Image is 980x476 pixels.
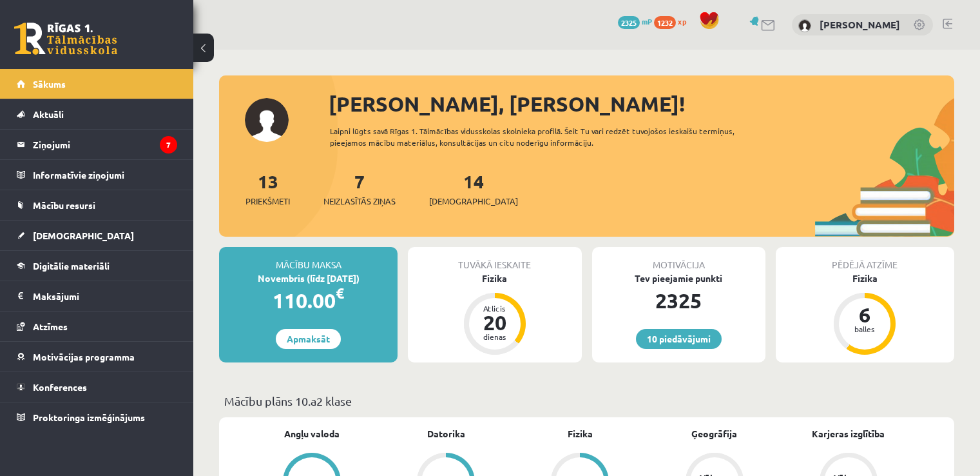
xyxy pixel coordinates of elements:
a: Angļu valoda [284,427,340,441]
span: Konferences [33,381,87,393]
span: Atzīmes [33,321,68,332]
a: 13Priekšmeti [245,170,290,208]
span: € [336,284,344,302]
div: Pēdējā atzīme [776,247,954,272]
a: Apmaksāt [276,329,341,349]
a: 1232 xp [654,16,693,26]
a: Motivācijas programma [17,342,177,372]
a: 2325 mP [618,16,652,26]
div: Tuvākā ieskaite [408,247,581,272]
a: 14[DEMOGRAPHIC_DATA] [429,170,518,208]
span: 1232 [654,16,676,29]
span: mP [642,16,652,26]
div: 110.00 [219,285,398,316]
span: Proktoringa izmēģinājums [33,412,145,423]
span: Digitālie materiāli [33,260,110,272]
div: Motivācija [592,247,765,272]
a: Karjeras izglītība [812,427,885,441]
div: balles [845,325,884,333]
a: Konferences [17,372,177,402]
div: Laipni lūgts savā Rīgas 1. Tālmācības vidusskolas skolnieka profilā. Šeit Tu vari redzēt tuvojošo... [330,125,771,148]
a: 7Neizlasītās ziņas [323,170,396,208]
a: 10 piedāvājumi [636,329,722,349]
div: Fizika [776,272,954,285]
span: Sākums [33,78,66,90]
a: Rīgas 1. Tālmācības vidusskola [14,23,117,55]
div: Mācību maksa [219,247,398,272]
div: Novembris (līdz [DATE]) [219,272,398,285]
a: [DEMOGRAPHIC_DATA] [17,221,177,250]
legend: Ziņojumi [33,130,177,159]
a: [PERSON_NAME] [820,18,900,31]
div: 2325 [592,285,765,316]
span: Aktuāli [33,108,64,120]
a: Proktoringa izmēģinājums [17,402,177,432]
span: [DEMOGRAPHIC_DATA] [33,230,134,241]
a: Digitālie materiāli [17,251,177,281]
img: Bernards Zariņš [798,19,811,32]
a: Ģeogrāfija [691,427,737,441]
span: [DEMOGRAPHIC_DATA] [429,195,518,208]
span: Mācību resursi [33,199,95,211]
span: Priekšmeti [245,195,290,208]
a: Informatīvie ziņojumi [17,160,177,190]
a: Mācību resursi [17,190,177,220]
div: Fizika [408,272,581,285]
a: Aktuāli [17,99,177,129]
div: [PERSON_NAME], [PERSON_NAME]! [329,88,954,119]
a: Ziņojumi7 [17,130,177,159]
div: 6 [845,304,884,325]
div: Atlicis [476,304,514,312]
a: Fizika 6 balles [776,272,954,357]
div: Tev pieejamie punkti [592,272,765,285]
legend: Maksājumi [33,281,177,311]
a: Maksājumi [17,281,177,311]
span: Motivācijas programma [33,351,135,362]
div: dienas [476,333,514,341]
legend: Informatīvie ziņojumi [33,160,177,190]
a: Fizika Atlicis 20 dienas [408,272,581,357]
a: Fizika [568,427,593,441]
a: Atzīmes [17,312,177,341]
a: Datorika [427,427,465,441]
a: Sākums [17,69,177,99]
i: 7 [160,136,177,154]
span: xp [678,16,686,26]
span: Neizlasītās ziņas [323,195,396,208]
span: 2325 [618,16,640,29]
div: 20 [476,312,514,333]
p: Mācību plāns 10.a2 klase [224,392,949,410]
